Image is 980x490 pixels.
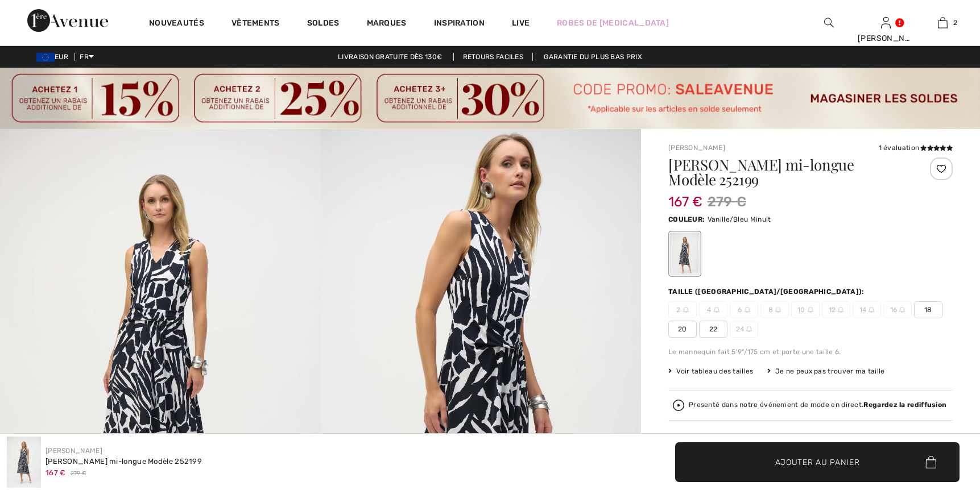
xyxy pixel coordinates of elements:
span: 14 [853,301,881,318]
div: 1 évaluation [879,143,953,153]
span: Ajouter au panier [775,456,860,468]
span: 167 € [46,468,66,477]
span: Voir tableau des tailles [668,366,754,376]
a: Nouveautés [149,18,204,30]
strong: Regardez la rediffusion [863,401,946,409]
a: [PERSON_NAME] [46,447,102,455]
img: ring-m.svg [714,307,720,313]
img: ring-m.svg [869,307,874,313]
img: ring-m.svg [808,307,813,313]
div: Je ne peux pas trouver ma taille [767,366,885,376]
a: [PERSON_NAME] [668,144,725,152]
span: 279 € [708,192,747,212]
div: [PERSON_NAME] [858,32,913,44]
span: Inspiration [434,18,485,30]
span: 167 € [668,182,703,210]
span: 16 [883,301,912,318]
span: 4 [699,301,727,318]
img: ring-m.svg [745,307,750,313]
a: Vêtements [231,18,280,30]
button: Ajouter au panier [675,442,960,482]
img: ring-m.svg [746,326,752,332]
div: Le mannequin fait 5'9"/175 cm et porte une taille 6. [668,347,953,357]
span: 22 [699,321,727,338]
span: 10 [791,301,820,318]
img: Euro [36,53,55,62]
img: ring-m.svg [775,307,781,313]
img: Mes infos [881,16,891,30]
div: Presenté dans notre événement de mode en direct. [689,401,946,409]
span: FR [80,53,94,61]
img: Mon panier [938,16,948,30]
div: [PERSON_NAME] mi-longue Modèle 252199 [46,456,202,467]
span: Vanille/Bleu Minuit [708,215,771,223]
img: Regardez la rediffusion [673,400,684,411]
a: Retours faciles [453,53,534,61]
span: 18 [914,301,942,318]
span: 12 [822,301,850,318]
span: 2 [953,18,957,28]
span: 8 [760,301,789,318]
div: Taille ([GEOGRAPHIC_DATA]/[GEOGRAPHIC_DATA]): [668,286,867,297]
img: ring-m.svg [683,307,689,313]
span: 279 € [71,470,86,478]
span: 24 [730,321,758,338]
a: Robes de [MEDICAL_DATA] [557,17,669,29]
a: Soldes [307,18,340,30]
span: 6 [730,301,758,318]
img: ring-m.svg [899,307,905,313]
a: Live [512,17,530,29]
h1: [PERSON_NAME] mi-longue Modèle 252199 [668,157,905,187]
a: Marques [367,18,407,30]
img: 1ère Avenue [27,9,108,32]
a: Se connecter [881,17,891,28]
span: 20 [668,321,697,338]
div: Vanille/Bleu Minuit [670,232,700,275]
a: Livraison gratuite dès 130€ [329,53,451,61]
img: Robe Portefeuille Mi-Longue mod&egrave;le 252199 [7,437,41,488]
img: Bag.svg [925,456,936,468]
a: Garantie du plus bas prix [535,53,651,61]
a: 2 [915,16,970,30]
img: recherche [824,16,834,30]
span: 2 [668,301,697,318]
span: EUR [36,53,73,61]
img: ring-m.svg [838,307,843,313]
span: Couleur: [668,215,705,223]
